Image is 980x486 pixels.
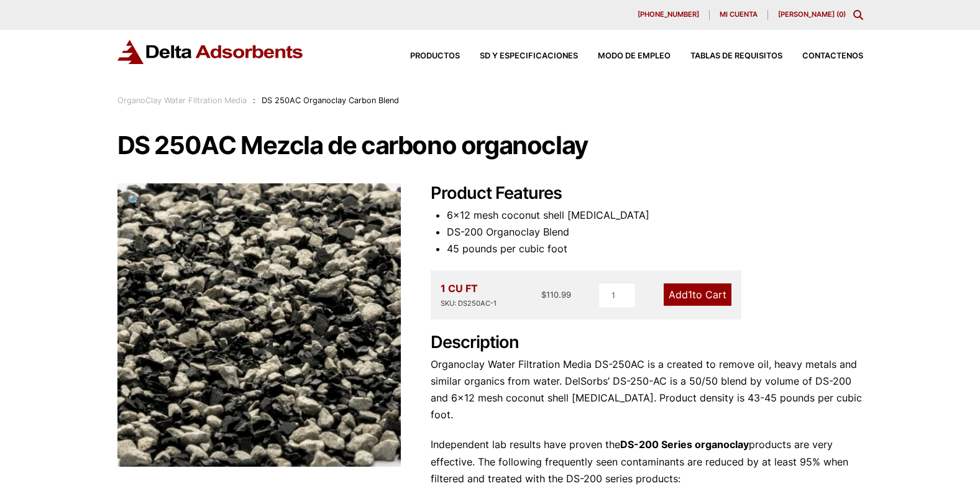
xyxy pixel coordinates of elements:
h2: Product Features [431,183,863,204]
span: Mi cuenta [720,11,758,18]
p: Organoclay Water Filtration Media DS-250AC is a created to remove oil, heavy metals and similar o... [431,356,863,424]
a: Contáctenos [782,52,863,60]
a: Mi cuenta [710,10,768,20]
a: OrganoClay Water Filtration Media [117,96,247,105]
span: 1 [688,288,692,301]
span: 0 [839,10,843,19]
a: [PHONE_NUMBER] [628,10,710,20]
li: 45 pounds per cubic foot [447,241,863,257]
span: DS 250AC Organoclay Carbon Blend [262,96,399,105]
span: 🔍 [127,193,142,207]
span: SD Y ESPECIFICACIONES [480,52,578,60]
li: 6×12 mesh coconut shell [MEDICAL_DATA] [447,207,863,224]
a: Modo de empleo [578,52,671,60]
span: Modo de empleo [598,52,671,60]
strong: DS-200 Series organoclay [620,438,749,451]
div: Alternar contenido modal [853,10,863,20]
span: [PHONE_NUMBER] [638,11,699,18]
li: DS-200 Organoclay Blend [447,224,863,241]
font: 1 CU FT [441,282,478,295]
a: View full-screen image gallery [117,183,152,218]
a: Tablas de requisitos [671,52,782,60]
div: SKU: DS250AC-1 [441,298,497,309]
span: Contáctenos [802,52,863,60]
span: Tablas de requisitos [690,52,782,60]
a: SD Y ESPECIFICACIONES [460,52,578,60]
span: $ [541,290,546,300]
span: Productos [410,52,460,60]
a: [PERSON_NAME] (0) [778,10,846,19]
bdi: 110.99 [541,290,571,300]
h1: DS 250AC Mezcla de carbono organoclay [117,132,863,158]
h2: Description [431,332,863,353]
img: Adsorbentes Delta [117,40,304,64]
a: Add1to Cart [664,283,731,306]
img: DS 250AC Mezcla de carbono organoclay [117,183,401,467]
a: Productos [390,52,460,60]
span: : [253,96,255,105]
